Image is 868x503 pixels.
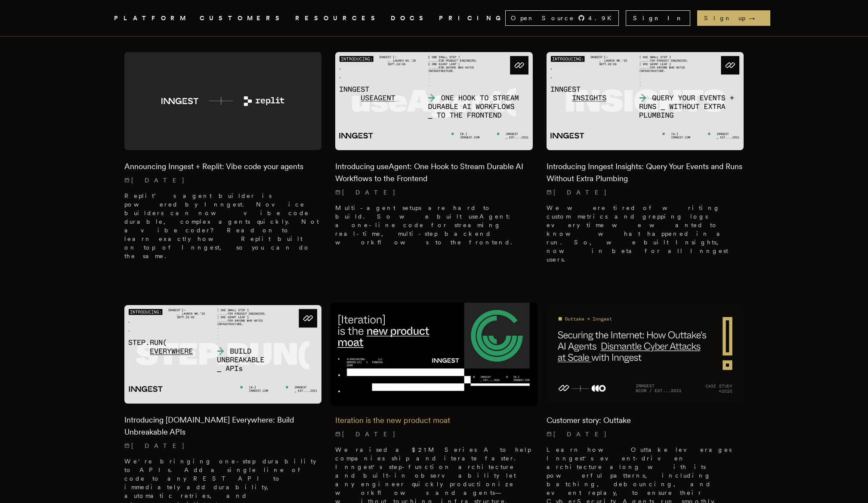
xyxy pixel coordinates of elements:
[335,52,533,151] img: Featured image for Introducing useAgent: One Hook to Stream Durable AI Workflows to the Frontend ...
[511,14,575,22] span: Open Source
[295,13,380,24] button: RESOURCES
[200,13,285,24] a: CUSTOMERS
[124,52,322,268] a: Featured image for Announcing Inngest + Replit: Vibe code your agents blog postAnnouncing Inngest...
[547,160,744,185] h2: Introducing Inngest Insights: Query Your Events and Runs Without Extra Plumbing
[331,303,538,407] img: Featured image for Iteration is the new product moat blog post
[335,430,533,438] p: [DATE]
[124,305,322,404] img: Featured image for Introducing Step.Run Everywhere: Build Unbreakable APIs blog post
[391,13,429,24] a: DOCS
[124,191,322,260] p: Replit’s agent builder is powered by Inngest. Novice builders can now vibe code durable, complex ...
[588,14,617,22] span: 4.9 K
[547,414,744,426] h2: Customer story: Outtake
[124,176,322,185] p: [DATE]
[626,10,690,26] a: Sign In
[547,52,744,271] a: Featured image for Introducing Inngest Insights: Query Your Events and Runs Without Extra Plumbin...
[335,204,533,247] p: Multi-agent setups are hard to build. So we built useAgent: a one-line code for streaming real-ti...
[439,13,505,24] a: PRICING
[114,13,189,24] button: PLATFORM
[335,414,533,426] h2: Iteration is the new product moat
[335,52,533,254] a: Featured image for Introducing useAgent: One Hook to Stream Durable AI Workflows to the Frontend ...
[124,441,322,450] p: [DATE]
[124,52,322,151] img: Featured image for Announcing Inngest + Replit: Vibe code your agents blog post
[547,52,744,151] img: Featured image for Introducing Inngest Insights: Query Your Events and Runs Without Extra Plumbin...
[335,188,533,197] p: [DATE]
[749,14,763,22] span: →
[697,10,770,26] a: Sign up
[547,430,744,438] p: [DATE]
[335,160,533,185] h2: Introducing useAgent: One Hook to Stream Durable AI Workflows to the Frontend
[547,305,744,404] img: Featured image for Customer story: Outtake blog post
[547,188,744,197] p: [DATE]
[124,414,322,438] h2: Introducing [DOMAIN_NAME] Everywhere: Build Unbreakable APIs
[547,204,744,264] p: We were tired of writing custom metrics and grepping logs every time we wanted to know what happe...
[124,160,322,173] h2: Announcing Inngest + Replit: Vibe code your agents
